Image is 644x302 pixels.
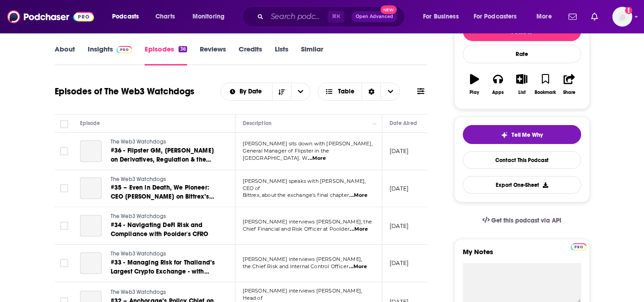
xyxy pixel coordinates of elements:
[423,10,459,23] span: For Business
[221,83,310,101] h2: Choose List sort
[221,88,272,95] button: open menu
[390,259,409,267] p: [DATE]
[470,90,479,95] div: Play
[60,259,68,267] span: Toggle select row
[155,10,175,23] span: Charts
[349,263,367,270] span: ...More
[111,183,219,201] a: #35 – Even in Death, We Pioneer: CEO [PERSON_NAME] on Bittrex’s Final Chapter
[557,68,581,101] button: Share
[308,155,326,162] span: ...More
[243,148,329,161] span: General Manager of Flipster in the [GEOGRAPHIC_DATA]. W
[239,45,262,65] a: Credits
[243,192,349,198] span: Bittrex, about the exchange’s final chapter
[111,213,166,219] span: The Web3 Watchdogs
[55,86,194,97] h1: Episodes of The Web3 Watchdogs
[117,46,132,53] img: Podchaser Pro
[243,140,372,147] span: [PERSON_NAME] sits down with [PERSON_NAME],
[111,138,219,146] a: The Web3 Watchdogs
[243,263,348,269] span: the Chief Risk and Internal Control Officer
[463,247,581,263] label: My Notes
[390,147,409,155] p: [DATE]
[475,209,569,232] a: Get this podcast via API
[390,118,417,129] div: Date Aired
[625,7,632,14] svg: Add a profile image
[193,10,225,23] span: Monitoring
[328,11,344,23] span: ⌘ K
[534,68,557,101] button: Bookmark
[563,90,575,95] div: Share
[243,256,362,262] span: [PERSON_NAME] interviews [PERSON_NAME],
[106,9,150,24] button: open menu
[536,10,552,23] span: More
[243,226,349,232] span: Chief Financial and Risk Officer at Poolder
[112,10,139,23] span: Podcasts
[501,131,508,139] img: tell me why sparkle
[463,176,581,194] button: Export One-Sheet
[463,45,581,63] div: Rate
[588,9,602,24] a: Show notifications dropdown
[390,185,409,192] p: [DATE]
[468,9,530,24] button: open menu
[200,45,226,65] a: Reviews
[463,151,581,169] a: Contact This Podcast
[243,218,372,225] span: [PERSON_NAME] interviews [PERSON_NAME], the
[463,68,486,101] button: Play
[111,258,219,276] a: #33 - Managing Risk for Thailand’s Largest Crypto Exchange - with Bitkub CRO
[369,118,380,129] button: Column Actions
[381,5,397,14] span: New
[60,222,68,230] span: Toggle select row
[338,88,354,95] span: Table
[350,226,368,233] span: ...More
[111,289,166,295] span: The Web3 Watchdogs
[186,9,236,24] button: open menu
[512,131,543,139] span: Tell Me Why
[535,90,556,95] div: Bookmark
[111,176,219,184] a: The Web3 Watchdogs
[267,9,328,24] input: Search podcasts, credits, & more...
[111,147,214,172] span: #36 - Flipster GM, [PERSON_NAME] on Derivatives, Regulation & the UAE Advantage
[318,83,400,101] button: Choose View
[356,14,393,19] span: Open Advanced
[111,250,219,258] a: The Web3 Watchdogs
[7,8,94,25] img: Podchaser - Follow, Share and Rate Podcasts
[150,9,180,24] a: Charts
[111,251,166,257] span: The Web3 Watchdogs
[80,118,100,129] div: Episode
[417,9,470,24] button: open menu
[349,192,367,199] span: ...More
[275,45,288,65] a: Lists
[474,10,517,23] span: For Podcasters
[612,7,632,27] button: Show profile menu
[486,68,510,101] button: Apps
[111,221,219,239] a: #34 - Navigating DeFi Risk and Compliance with Poolder's CFRO
[111,139,166,145] span: The Web3 Watchdogs
[60,184,68,192] span: Toggle select row
[111,176,166,182] span: The Web3 Watchdogs
[291,83,310,100] button: open menu
[530,9,563,24] button: open menu
[111,184,214,209] span: #35 – Even in Death, We Pioneer: CEO [PERSON_NAME] on Bittrex’s Final Chapter
[145,45,187,65] a: Episodes36
[362,83,381,100] div: Sort Direction
[60,147,68,155] span: Toggle select row
[390,222,409,230] p: [DATE]
[111,146,219,164] a: #36 - Flipster GM, [PERSON_NAME] on Derivatives, Regulation & the UAE Advantage
[251,6,414,27] div: Search podcasts, credits, & more...
[179,46,187,52] div: 36
[111,213,219,221] a: The Web3 Watchdogs
[88,45,132,65] a: InsightsPodchaser Pro
[111,288,219,297] a: The Web3 Watchdogs
[55,45,75,65] a: About
[272,83,291,100] button: Sort Direction
[492,90,504,95] div: Apps
[111,221,209,238] span: #34 - Navigating DeFi Risk and Compliance with Poolder's CFRO
[240,88,265,95] span: By Date
[510,68,533,101] button: List
[491,217,561,224] span: Get this podcast via API
[571,243,587,251] img: Podchaser Pro
[243,118,272,129] div: Description
[301,45,323,65] a: Similar
[352,11,397,22] button: Open AdvancedNew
